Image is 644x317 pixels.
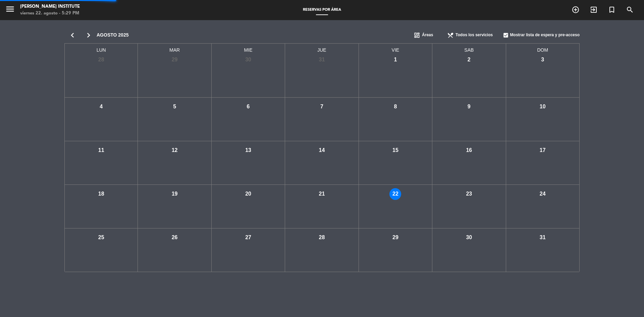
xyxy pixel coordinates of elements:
[422,32,433,39] span: Áreas
[169,232,180,244] div: 26
[243,145,254,156] div: 13
[169,145,180,156] div: 12
[316,101,328,113] div: 7
[503,32,509,38] span: check_box
[316,188,328,200] div: 21
[97,31,128,39] span: agosto 2025
[95,101,107,113] div: 4
[316,54,328,66] div: 31
[80,31,97,40] i: chevron_right
[626,6,634,14] i: search
[316,145,328,156] div: 14
[359,44,432,54] span: VIE
[95,232,107,244] div: 25
[243,101,254,113] div: 6
[5,4,15,14] i: menu
[389,188,401,200] div: 22
[537,54,548,66] div: 3
[389,101,401,113] div: 8
[590,6,598,14] i: exit_to_app
[414,32,420,39] span: dashboard
[389,232,401,244] div: 29
[300,8,344,12] span: Reservas por área
[537,145,548,156] div: 17
[463,101,475,113] div: 9
[447,32,454,39] span: restaurant_menu
[537,232,548,244] div: 31
[64,44,138,54] span: LUN
[432,44,506,54] span: SAB
[138,44,211,54] span: MAR
[389,54,401,66] div: 1
[169,188,180,200] div: 19
[506,44,580,54] span: DOM
[5,4,15,16] button: menu
[463,232,475,244] div: 30
[169,54,180,66] div: 29
[455,32,493,39] span: Todos los servicios
[64,31,80,40] i: chevron_left
[316,232,328,244] div: 28
[95,188,107,200] div: 18
[503,29,580,42] div: Mostrar lista de espera y pre-acceso
[537,101,548,113] div: 10
[243,188,254,200] div: 20
[463,54,475,66] div: 2
[95,54,107,66] div: 28
[537,188,548,200] div: 24
[20,10,80,17] div: viernes 22. agosto - 5:29 PM
[463,188,475,200] div: 23
[572,6,580,14] i: add_circle_outline
[608,6,616,14] i: turned_in_not
[169,101,180,113] div: 5
[95,145,107,156] div: 11
[463,145,475,156] div: 16
[212,44,285,54] span: MIE
[20,3,80,10] div: [PERSON_NAME] Institute
[389,145,401,156] div: 15
[285,44,359,54] span: JUE
[243,232,254,244] div: 27
[243,54,254,66] div: 30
